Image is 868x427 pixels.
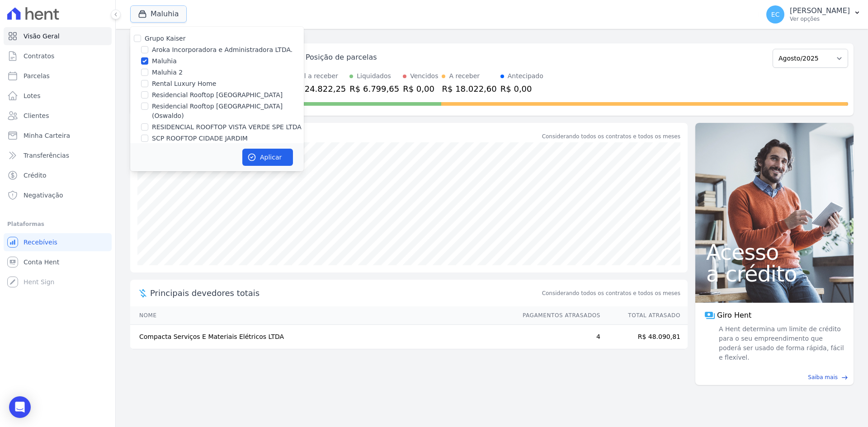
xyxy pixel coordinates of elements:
[24,131,70,140] span: Minha Carteira
[4,166,112,184] a: Crédito
[152,90,283,100] label: Residencial Rooftop [GEOGRAPHIC_DATA]
[130,5,187,23] button: Maluhia
[442,83,496,95] div: R$ 18.022,60
[150,287,540,299] span: Principais devedores totais
[4,27,112,45] a: Visão Geral
[410,71,438,81] div: Vencidos
[306,52,377,63] div: Posição de parcelas
[349,83,399,95] div: R$ 6.799,65
[152,102,304,121] label: Residencial Rooftop [GEOGRAPHIC_DATA] (Oswaldo)
[4,87,112,105] a: Lotes
[706,263,843,285] span: a crédito
[449,71,480,81] div: A receber
[790,15,850,23] p: Ver opções
[24,238,57,247] span: Recebíveis
[9,396,31,418] div: Open Intercom Messenger
[145,35,185,42] label: Grupo Kaiser
[7,219,108,230] div: Plataformas
[24,91,41,100] span: Lotes
[152,45,292,55] label: Aroka Incorporadora e Administradora LTDA.
[242,149,293,166] button: Aplicar
[4,67,112,85] a: Parcelas
[403,83,438,95] div: R$ 0,00
[24,32,60,41] span: Visão Geral
[508,71,543,81] div: Antecipado
[152,134,248,143] label: SCP ROOFTOP CIDADE JARDIM
[601,325,688,349] td: R$ 48.090,81
[701,373,848,381] a: Saiba mais east
[841,374,848,381] span: east
[717,324,844,362] span: A Hent determina um limite de crédito para o seu empreendimento que poderá ser usado de forma ráp...
[759,2,868,27] button: EC [PERSON_NAME] Ver opções
[152,56,177,66] label: Maluhia
[291,83,346,95] div: R$ 24.822,25
[771,11,780,18] span: EC
[152,79,216,89] label: Rental Luxury Home
[514,306,601,325] th: Pagamentos Atrasados
[4,186,112,204] a: Negativação
[4,47,112,65] a: Contratos
[152,68,183,77] label: Maluhia 2
[4,253,112,271] a: Conta Hent
[24,171,47,180] span: Crédito
[24,52,54,61] span: Contratos
[24,151,69,160] span: Transferências
[4,146,112,164] a: Transferências
[601,306,688,325] th: Total Atrasado
[24,191,63,200] span: Negativação
[4,127,112,145] a: Minha Carteira
[130,306,514,325] th: Nome
[24,111,49,120] span: Clientes
[717,310,751,321] span: Giro Hent
[4,233,112,251] a: Recebíveis
[542,132,680,141] div: Considerando todos os contratos e todos os meses
[542,289,680,297] span: Considerando todos os contratos e todos os meses
[24,71,50,80] span: Parcelas
[130,325,514,349] td: Compacta Serviços E Materiais Elétricos LTDA
[500,83,543,95] div: R$ 0,00
[4,107,112,125] a: Clientes
[152,122,302,132] label: RESIDENCIAL ROOFTOP VISTA VERDE SPE LTDA
[291,71,346,81] div: Total a receber
[357,71,391,81] div: Liquidados
[808,373,838,381] span: Saiba mais
[706,241,843,263] span: Acesso
[514,325,601,349] td: 4
[150,130,540,142] div: Saldo devedor total
[790,6,850,15] p: [PERSON_NAME]
[24,258,59,267] span: Conta Hent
